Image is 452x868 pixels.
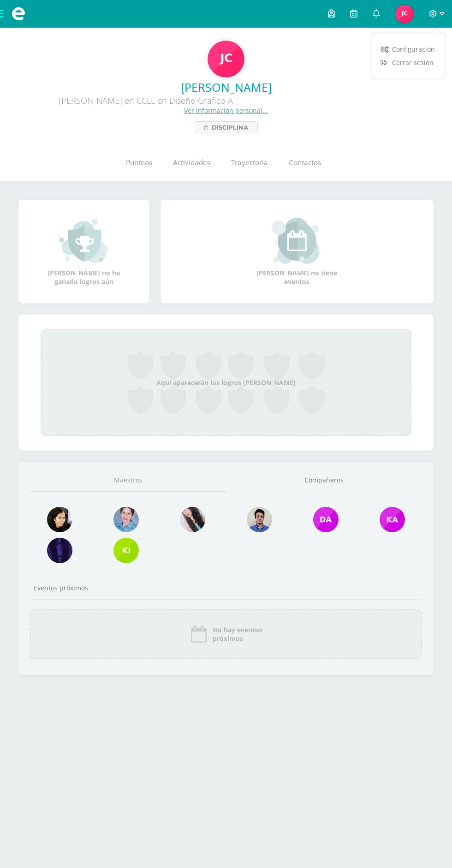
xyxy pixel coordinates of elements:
[162,144,220,181] a: Actividades
[30,469,226,492] a: Maestros
[173,158,210,167] span: Actividades
[226,469,422,492] a: Compañeros
[47,507,72,532] img: 023cb5cc053389f6ba88328a33af1495.png
[247,507,272,532] img: 2dffed587003e0fc8d85a787cd9a4a0a.png
[313,507,339,532] img: 7c77fd53c8e629aab417004af647256c.png
[113,538,139,563] img: 67c71485467cfb40307df14d52a797ce.png
[220,144,278,181] a: Trayectoria
[41,329,411,436] div: Aquí aparecerán los logros [PERSON_NAME]
[126,158,152,167] span: Punteos
[208,41,244,77] img: 589e72b4c04b8eba6da98bb4ab58dec9.png
[251,218,343,286] div: [PERSON_NAME] no tiene eventos
[47,538,72,563] img: e5764cbc139c5ab3638b7b9fbcd78c28.png
[30,583,422,592] div: Eventos próximos
[231,158,268,167] span: Trayectoria
[190,625,208,643] img: event_icon.png
[180,507,205,532] img: 18063a1d57e86cae316d13b62bda9887.png
[7,95,284,106] div: [PERSON_NAME] en CCLL en Diseño Grafico A
[115,144,162,181] a: Punteos
[113,507,139,532] img: 3b19b24bf65429e0bae9bc5e391358da.png
[392,58,434,67] span: Cerrar sesión
[195,121,258,133] a: Disciplina
[371,56,444,69] a: Cerrar sesión
[7,79,445,95] a: [PERSON_NAME]
[59,218,109,264] img: achievement_small.png
[289,158,321,167] span: Contactos
[213,625,262,643] span: No hay eventos próximos
[395,5,414,23] img: ed599dfeae0083f9f6df7330b80cfaa6.png
[272,218,322,264] img: event_small.png
[38,218,130,286] div: [PERSON_NAME] no ha ganado logros aún
[212,122,248,133] span: Disciplina
[380,507,405,532] img: 57a22e3baad8e3e20f6388c0a987e578.png
[278,144,331,181] a: Contactos
[392,45,435,54] span: Configuración
[371,42,444,56] a: Configuración
[184,106,268,115] a: Ver información personal...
